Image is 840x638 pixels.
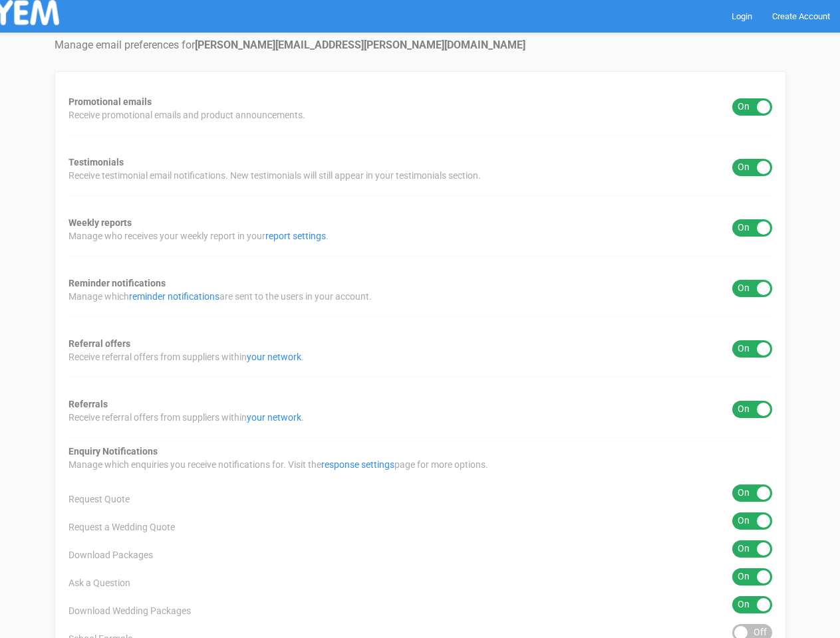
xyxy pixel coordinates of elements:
[69,96,152,107] strong: Promotional emails
[247,352,301,362] a: your network
[69,576,130,589] span: Ask a Question
[69,169,481,182] span: Receive testimonial email notifications. New testimonials will still appear in your testimonials ...
[69,338,130,349] strong: Referral offers
[69,157,124,167] strong: Testimonials
[69,229,329,243] span: Manage who receives your weekly report in your .
[69,492,130,506] span: Request Quote
[69,446,158,457] strong: Enquiry Notifications
[69,278,166,288] strong: Reminder notifications
[69,604,191,617] span: Download Wedding Packages
[69,217,132,228] strong: Weekly reports
[265,231,326,241] a: report settings
[69,411,304,424] span: Receive referral offers from suppliers within .
[69,548,153,562] span: Download Packages
[69,520,175,534] span: Request a Wedding Quote
[69,290,372,303] span: Manage which are sent to the users in your account.
[69,108,305,122] span: Receive promotional emails and product announcements.
[321,459,394,470] a: response settings
[247,412,301,423] a: your network
[195,39,525,51] strong: [PERSON_NAME][EMAIL_ADDRESS][PERSON_NAME][DOMAIN_NAME]
[129,291,219,302] a: reminder notifications
[69,458,488,471] span: Manage which enquiries you receive notifications for. Visit the page for more options.
[69,399,108,409] strong: Referrals
[55,39,786,51] h4: Manage email preferences for
[69,350,304,364] span: Receive referral offers from suppliers within .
